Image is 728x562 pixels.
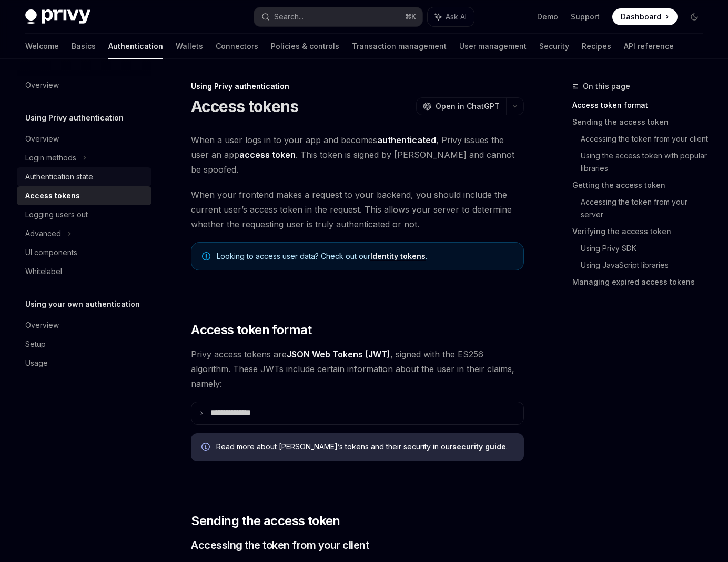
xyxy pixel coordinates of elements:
[191,322,312,338] span: Access token format
[287,349,390,360] a: JSON Web Tokens (JWT)
[428,7,474,26] button: Ask AI
[370,252,426,261] a: Identity tokens
[254,7,423,26] button: Search...⌘K
[686,8,703,25] button: Toggle dark mode
[25,9,90,24] img: dark logo
[239,149,296,160] strong: access token
[201,443,212,453] svg: Info
[25,357,48,369] div: Usage
[17,316,151,335] a: Overview
[17,335,151,354] a: Setup
[191,513,340,529] span: Sending the access token
[582,34,611,59] a: Recipes
[459,34,527,59] a: User management
[17,262,151,281] a: Whitelabel
[274,11,304,23] div: Search...
[217,251,513,262] span: Looking to access user data? Check out our .
[581,147,711,177] a: Using the access token with popular libraries
[191,81,524,92] div: Using Privy authentication
[572,97,711,114] a: Access token format
[191,538,369,553] span: Accessing the token from your client
[191,97,298,116] h1: Access tokens
[572,274,711,290] a: Managing expired access tokens
[25,246,77,259] div: UI components
[539,34,569,59] a: Security
[436,101,500,112] span: Open in ChatGPT
[17,129,151,148] a: Overview
[581,131,711,147] a: Accessing the token from your client
[176,34,203,59] a: Wallets
[583,80,630,93] span: On this page
[352,34,447,59] a: Transaction management
[25,79,59,92] div: Overview
[25,133,59,145] div: Overview
[416,97,506,115] button: Open in ChatGPT
[216,441,513,452] span: Read more about [PERSON_NAME]’s tokens and their security in our .
[216,34,258,59] a: Connectors
[25,208,88,221] div: Logging users out
[612,8,678,25] a: Dashboard
[25,34,59,59] a: Welcome
[25,189,80,202] div: Access tokens
[191,347,524,391] span: Privy access tokens are , signed with the ES256 algorithm. These JWTs include certain information...
[271,34,339,59] a: Policies & controls
[17,243,151,262] a: UI components
[191,187,524,232] span: When your frontend makes a request to your backend, you should include the current user’s access ...
[624,34,674,59] a: API reference
[108,34,163,59] a: Authentication
[25,319,59,332] div: Overview
[572,223,711,240] a: Verifying the access token
[17,76,151,95] a: Overview
[202,252,210,260] svg: Note
[25,170,93,183] div: Authentication state
[17,205,151,224] a: Logging users out
[25,227,61,240] div: Advanced
[581,257,711,274] a: Using JavaScript libraries
[17,186,151,205] a: Access tokens
[537,12,558,22] a: Demo
[25,338,46,350] div: Setup
[25,112,124,124] h5: Using Privy authentication
[377,135,436,145] strong: authenticated
[581,240,711,257] a: Using Privy SDK
[621,12,661,22] span: Dashboard
[17,167,151,186] a: Authentication state
[17,354,151,373] a: Usage
[452,442,506,451] a: security guide
[571,12,600,22] a: Support
[191,133,524,177] span: When a user logs in to your app and becomes , Privy issues the user an app . This token is signed...
[25,298,140,310] h5: Using your own authentication
[446,12,467,22] span: Ask AI
[25,152,76,164] div: Login methods
[581,194,711,223] a: Accessing the token from your server
[25,265,62,278] div: Whitelabel
[72,34,96,59] a: Basics
[572,177,711,194] a: Getting the access token
[405,13,416,21] span: ⌘ K
[572,114,711,131] a: Sending the access token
